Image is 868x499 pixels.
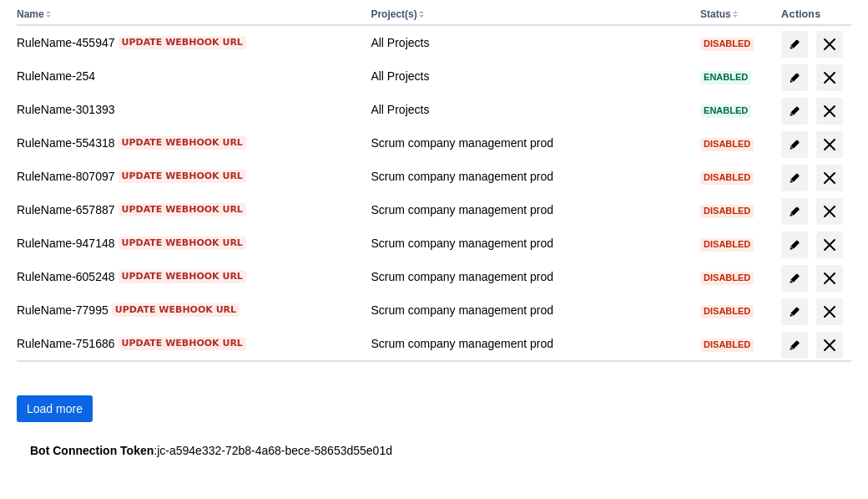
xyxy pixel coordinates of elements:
span: delete [820,168,840,188]
div: All Projects [371,34,687,51]
div: Scrum company management prod [371,168,687,185]
div: RuleName-751686 [17,335,357,352]
button: Name [17,8,44,20]
div: Scrum company management prod [371,201,687,218]
span: delete [820,201,840,221]
div: Scrum company management prod [371,235,687,252]
div: Scrum company management prod [371,335,687,352]
span: edit [788,272,801,285]
div: All Projects [371,68,687,84]
span: Update webhook URL [122,170,243,183]
span: Update webhook URL [115,303,236,317]
div: RuleName-807097 [17,168,357,185]
span: edit [788,339,801,352]
div: Scrum company management prod [371,302,687,318]
div: RuleName-301393 [17,101,357,118]
div: Scrum company management prod [371,135,687,151]
span: Enabled [700,106,751,115]
div: RuleName-254 [17,68,357,84]
div: All Projects [371,101,687,118]
span: Disabled [700,273,754,283]
span: Enabled [700,73,751,82]
span: edit [788,38,801,51]
div: RuleName-554318 [17,135,357,151]
span: Disabled [700,240,754,249]
div: RuleName-77995 [17,302,357,318]
span: edit [788,138,801,151]
span: Disabled [700,340,754,349]
span: Update webhook URL [122,337,243,350]
span: Update webhook URL [122,36,243,49]
th: Actions [775,4,851,26]
span: Update webhook URL [122,136,243,150]
span: Load more [27,395,83,422]
div: RuleName-657887 [17,201,357,218]
span: delete [820,235,840,255]
span: delete [820,135,840,155]
div: : jc-a594e332-72b8-4a68-bece-58653d55e01d [30,442,838,459]
span: delete [820,268,840,288]
button: Project(s) [371,8,416,20]
span: delete [820,101,840,121]
span: edit [788,238,801,252]
span: Disabled [700,307,754,316]
span: Disabled [700,173,754,182]
span: Disabled [700,206,754,216]
span: edit [788,71,801,84]
strong: Bot Connection Token [30,444,154,457]
span: delete [820,34,840,54]
span: delete [820,68,840,88]
span: Update webhook URL [122,237,243,250]
div: RuleName-947148 [17,235,357,252]
div: RuleName-455947 [17,34,357,51]
span: Disabled [700,140,754,149]
span: edit [788,205,801,218]
button: Status [700,8,731,20]
span: Disabled [700,39,754,48]
button: Load more [17,395,93,422]
div: Scrum company management prod [371,268,687,285]
span: edit [788,171,801,185]
span: edit [788,305,801,318]
div: RuleName-605248 [17,268,357,285]
span: Update webhook URL [122,203,243,216]
span: delete [820,302,840,322]
span: edit [788,104,801,118]
span: delete [820,335,840,355]
span: Update webhook URL [122,270,243,283]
